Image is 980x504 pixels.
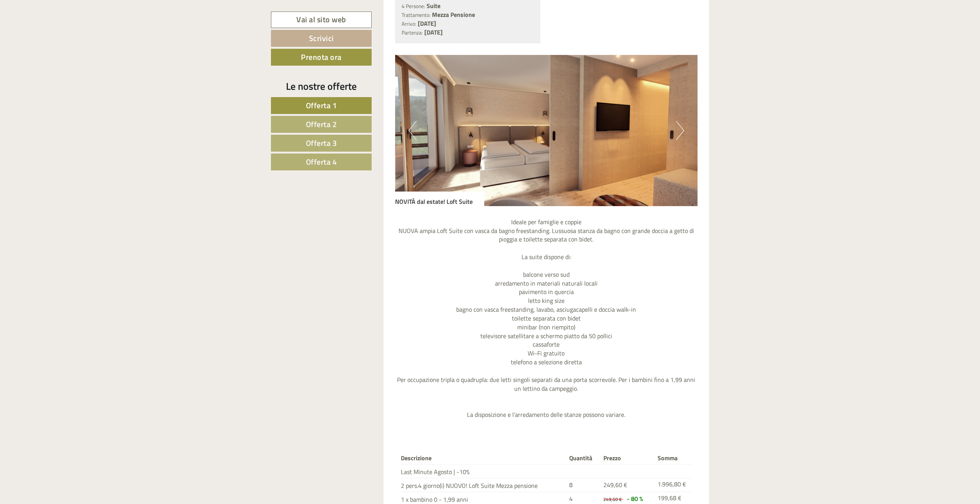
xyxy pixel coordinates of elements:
[566,478,601,492] td: 8
[12,62,133,68] small: 17:37
[271,30,372,47] a: Scrivici
[676,121,684,140] button: Next
[401,478,566,492] td: 2 pers.4 giorno(i) NUOVO! Loft Suite Mezza pensione
[192,37,291,43] small: 17:36
[600,452,654,464] th: Prezzo
[262,199,303,216] button: Invia
[654,478,692,492] td: 1.996,80 €
[432,10,475,19] b: Mezza Pensione
[566,452,601,464] th: Quantità
[12,47,133,53] div: [PERSON_NAME]
[402,11,430,19] small: Trattamento:
[401,464,566,478] td: Last Minute Agosto | -10%
[603,480,627,489] span: 249,60 €
[6,46,137,69] div: [PERSON_NAME] chiedervi un piccolo sconto?
[627,494,643,503] span: - 80 %
[306,118,337,130] span: Offerta 2
[402,29,423,36] small: Partenza:
[427,1,440,10] b: Suite
[395,192,484,206] div: NOVITÀ dal estate! Loft Suite
[131,6,172,19] div: mercoledì
[271,79,372,93] div: Le nostre offerte
[401,452,566,464] th: Descrizione
[271,49,372,66] a: Prenota ora
[188,21,297,44] div: Buon giorno, come possiamo aiutarla?
[424,28,443,37] b: [DATE]
[395,55,698,206] img: image
[271,12,372,28] a: Vai al sito web
[409,121,417,140] button: Previous
[192,22,291,28] div: Lei
[418,19,436,28] b: [DATE]
[306,137,337,149] span: Offerta 3
[402,20,416,28] small: Arrivo:
[306,156,337,168] span: Offerta 4
[654,452,692,464] th: Somma
[306,99,337,111] span: Offerta 1
[603,496,622,503] span: 249,60 €
[395,218,698,419] p: Ideale per famiglie e coppie NUOVA ampia Loft Suite con vasca da bagno freestanding. Lussuosa sta...
[402,2,425,10] small: 4 Persone:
